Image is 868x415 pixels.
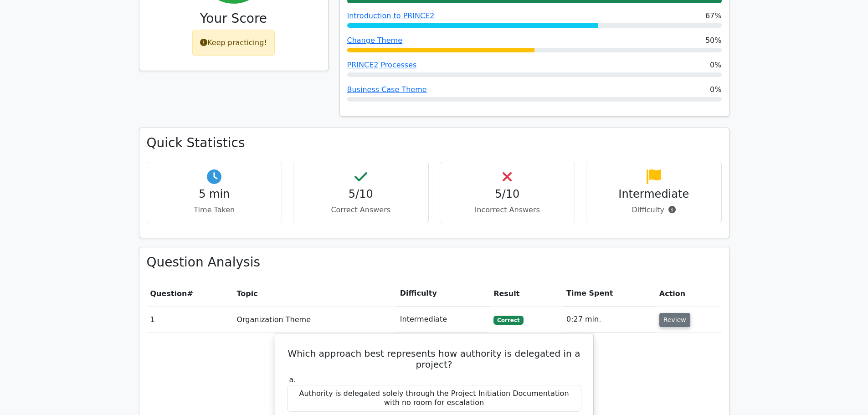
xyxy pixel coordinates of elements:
h4: 5 min [154,188,275,201]
span: 50% [705,35,722,46]
a: Introduction to PRINCE2 [347,11,435,20]
h4: Intermediate [594,188,714,201]
th: Action [656,281,722,307]
td: 0:27 min. [563,307,656,333]
h3: Your Score [147,11,321,26]
h4: 5/10 [447,188,568,201]
a: Business Case Theme [347,85,427,94]
span: 67% [705,10,722,21]
h4: 5/10 [301,188,421,201]
span: Question [150,289,187,298]
th: # [147,281,233,307]
h3: Question Analysis [147,255,722,270]
td: 1 [147,307,233,333]
th: Difficulty [396,281,490,307]
button: Review [659,313,690,327]
th: Time Spent [563,281,656,307]
div: Keep practicing! [192,30,275,56]
span: 0% [710,60,721,71]
span: a. [289,375,296,384]
p: Time Taken [154,205,275,215]
h5: Which approach best represents how authority is delegated in a project? [286,348,582,370]
td: Intermediate [396,307,490,333]
span: Correct [493,316,523,325]
td: Organization Theme [233,307,396,333]
a: Change Theme [347,36,403,45]
p: Difficulty [594,205,714,215]
p: Incorrect Answers [447,205,568,215]
a: PRINCE2 Processes [347,61,417,69]
h3: Quick Statistics [147,135,722,151]
p: Correct Answers [301,205,421,215]
div: Authority is delegated solely through the Project Initiation Documentation with no room for escal... [287,385,581,412]
th: Result [490,281,563,307]
span: 0% [710,84,721,95]
th: Topic [233,281,396,307]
